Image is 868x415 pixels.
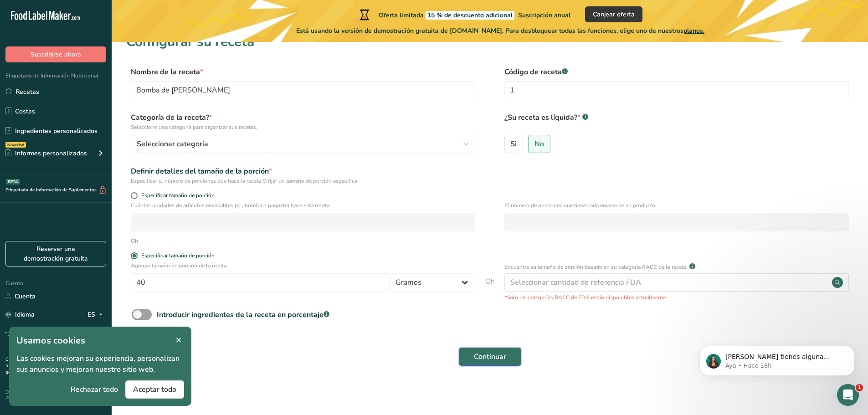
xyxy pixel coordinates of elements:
[593,10,635,19] font: Canjear oferta
[5,241,106,266] a: Reservar una demostración gratuita
[686,327,868,390] iframe: Mensaje de notificaciones del intercomunicador
[125,380,184,399] button: Aceptar todo
[31,50,81,59] font: Suscribirse ahora
[504,113,577,123] font: ¿Su receta es líquida?
[5,280,23,287] font: Cuenta
[24,245,88,263] font: Reservar una demostración gratuita
[131,67,200,77] font: Nombre de la receta
[131,135,475,153] button: Seleccionar categoría
[5,389,82,395] font: Desarrollado por FoodLabelMaker ©
[15,87,39,96] font: Recetas
[8,179,18,184] font: BETA
[5,46,106,62] button: Suscribirse ahora
[296,26,683,35] font: Está usando la versión de demostración gratuita de [DOMAIN_NAME]. Para desbloquear todas las func...
[427,11,513,20] font: 15 % de descuento adicional
[5,395,83,401] font: 2025 Todos los derechos reservados
[131,273,390,292] input: Escribe aquí el tamaño de la porción.
[379,11,424,20] font: Oferta limitada
[534,139,544,149] font: No
[131,237,138,245] font: Oh
[141,252,215,259] font: Especificar tamaño de porción
[837,384,859,406] iframe: Chat en vivo de Intercom
[5,356,78,369] a: Preguntas frecuentes.
[5,363,87,375] a: Condiciones generales.
[5,72,98,79] font: Etiquetado de Información Nutricional
[5,356,55,363] a: Contratar a un experto.
[474,352,506,362] font: Continuar
[63,380,125,399] button: Rechazar todo
[131,123,257,131] font: Seleccione una categoría para organizar sus recetas.
[131,113,209,123] font: Categoría de la receta?
[15,149,87,158] font: Informes personalizados
[459,348,521,366] button: Continuar
[87,310,95,319] font: ES
[131,262,228,269] font: Agregar tamaño de porción de la receta.
[858,384,861,390] font: 1
[16,354,180,374] font: Las cookies mejoran su experiencia, personalizan sus anuncios y mejoran nuestro sitio web.
[15,107,35,116] font: Costas
[131,81,475,99] input: Escriba el nombre de su receta aquí
[5,187,97,193] font: Etiquetado de Información de Suplementos
[15,127,98,135] font: Ingredientes personalizados
[683,26,704,35] font: planos.
[510,139,517,149] font: Si
[137,139,208,149] font: Seleccionar categoría
[141,192,215,199] font: Especificar tamaño de porción
[133,384,176,395] font: Aceptar todo
[7,142,24,148] font: Novedad
[15,292,36,301] font: Cuenta
[504,67,562,77] font: Código de receta
[131,166,269,176] font: Definir detalles del tamaño de la porción
[157,310,324,320] font: Introducir ingredientes de la receta en porcentaje
[131,202,331,209] font: Cuántas unidades de artículos envasables (ej., botella o paquete) hace esta receta.
[71,384,118,395] font: Rechazar todo
[504,202,657,209] font: El número de porciones que tiene cada envase de su producto.
[15,310,35,319] font: Idioma
[504,263,688,271] font: Encuentre su tamaño de porción basado en su categoría RACC de la receta.
[504,294,666,301] font: *Solo las categorías RACC de FDA están disponibles actualmente
[504,81,849,99] input: Escriba el código de la receta aquí
[16,334,85,347] font: Usamos cookies
[585,6,642,22] button: Canjear oferta
[518,11,570,20] font: Suscripción anual
[510,277,641,287] font: Seleccionar cantidad de referencia FDA
[131,177,357,184] font: Especificar el número de porciones que hace la receta O fijar un tamaño de porción específica
[485,277,495,287] font: Oh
